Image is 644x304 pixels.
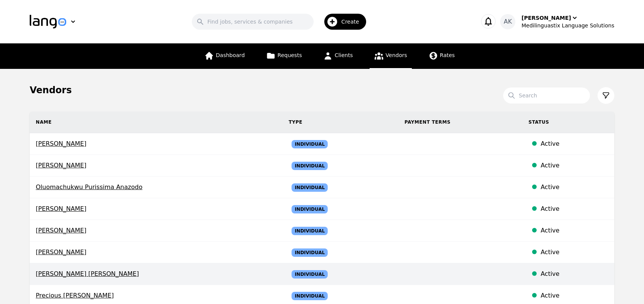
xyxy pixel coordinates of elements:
[521,22,614,29] div: Medilinguastix Language Solutions
[36,226,276,235] span: [PERSON_NAME]
[36,248,276,257] span: [PERSON_NAME]
[36,183,276,192] span: Oluomachukwu Purissima Anazodo
[540,226,608,235] div: Active
[500,14,614,29] button: AK[PERSON_NAME]Medilinguastix Language Solutions
[261,43,306,69] a: Requests
[292,248,328,257] span: Individual
[36,161,276,170] span: [PERSON_NAME]
[192,14,314,30] input: Find jobs, services & companies
[540,291,608,300] div: Active
[370,43,411,69] a: Vendors
[282,111,398,133] th: Type
[386,52,407,58] span: Vendors
[36,269,276,279] span: [PERSON_NAME] [PERSON_NAME]
[440,52,455,58] span: Rates
[399,111,523,133] th: Payment Terms
[504,17,512,26] span: AK
[292,140,328,148] span: Individual
[540,204,608,213] div: Active
[335,52,353,58] span: Clients
[540,139,608,148] div: Active
[540,183,608,192] div: Active
[503,88,590,103] input: Search
[277,52,302,58] span: Requests
[540,248,608,257] div: Active
[36,139,276,148] span: [PERSON_NAME]
[521,14,571,22] div: [PERSON_NAME]
[292,270,328,279] span: Individual
[540,161,608,170] div: Active
[30,84,72,96] h1: Vendors
[292,205,328,213] span: Individual
[292,183,328,192] span: Individual
[292,292,328,300] span: Individual
[36,204,276,213] span: [PERSON_NAME]
[424,43,459,69] a: Rates
[522,111,614,133] th: Status
[200,43,249,69] a: Dashboard
[30,111,282,133] th: Name
[319,43,357,69] a: Clients
[30,15,66,29] img: Logo
[292,227,328,235] span: Individual
[598,87,614,104] button: Filter
[540,269,608,279] div: Active
[36,291,276,300] span: Precious [PERSON_NAME]
[292,162,328,170] span: Individual
[341,18,365,25] span: Create
[314,11,371,33] button: Create
[216,52,245,58] span: Dashboard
